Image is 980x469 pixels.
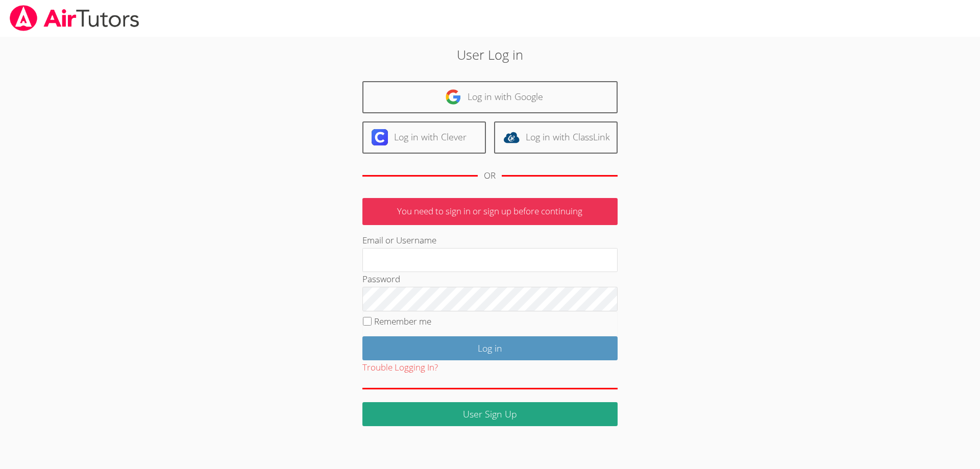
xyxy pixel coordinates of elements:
[372,129,388,145] img: clever-logo-6eab21bc6e7a338710f1a6ff85c0baf02591cd810cc4098c63d3a4b26e2feb20.svg
[362,336,618,360] input: Log in
[9,5,140,31] img: airtutors_banner-c4298cdbf04f3fff15de1276eac7730deb9818008684d7c2e4769d2f7ddbe033.png
[503,129,520,145] img: classlink-logo-d6bb404cc1216ec64c9a2012d9dc4662098be43eaf13dc465df04b49fa7ab582.svg
[362,273,400,285] label: Password
[494,121,618,154] a: Log in with ClassLink
[484,168,496,183] div: OR
[362,360,438,375] button: Trouble Logging In?
[445,89,461,105] img: google-logo-50288ca7cdecda66e5e0955fdab243c47b7ad437acaf1139b6f446037453330a.svg
[362,121,486,154] a: Log in with Clever
[226,45,755,64] h2: User Log in
[362,198,618,225] p: You need to sign in or sign up before continuing
[362,81,618,113] a: Log in with Google
[362,234,436,246] label: Email or Username
[374,315,431,327] label: Remember me
[362,402,618,426] a: User Sign Up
